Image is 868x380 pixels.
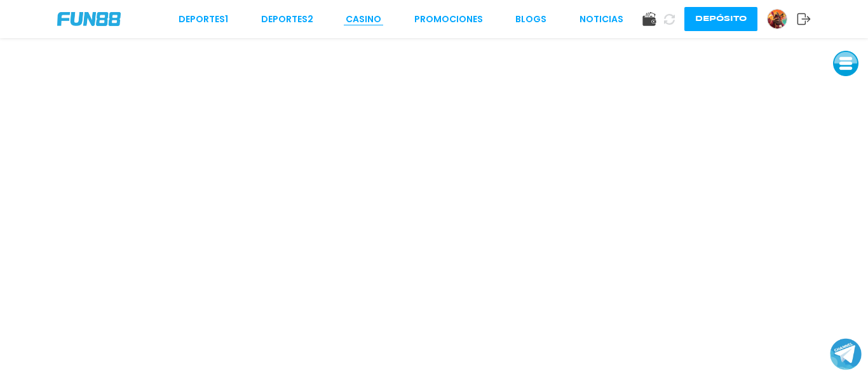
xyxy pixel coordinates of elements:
a: Deportes2 [261,13,313,26]
button: Depósito [684,7,757,31]
a: Avatar [767,9,797,29]
img: Company Logo [57,12,121,26]
a: Promociones [414,13,483,26]
a: BLOGS [515,13,546,26]
a: Deportes1 [179,13,228,26]
a: NOTICIAS [580,13,623,26]
button: Join telegram channel [830,337,862,370]
a: CASINO [346,13,381,26]
img: Avatar [768,10,787,29]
